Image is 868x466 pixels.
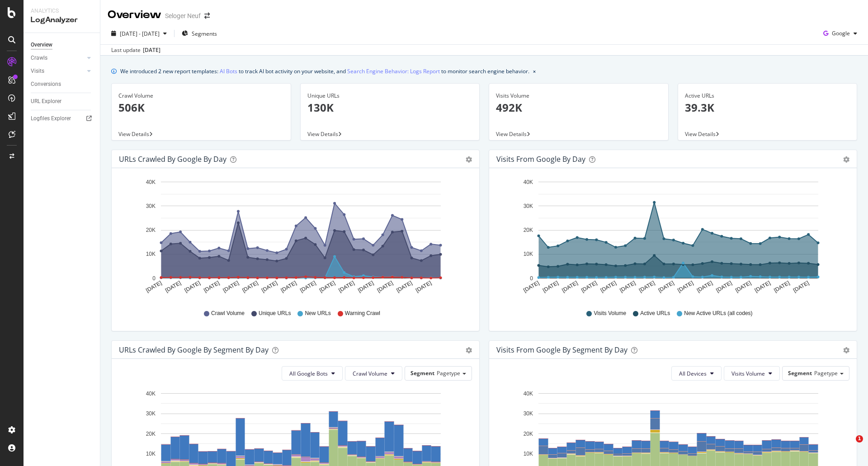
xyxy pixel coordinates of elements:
[204,13,210,19] div: arrow-right-arrow-left
[146,431,156,437] text: 20K
[496,345,627,354] div: Visits from Google By Segment By Day
[165,11,201,20] div: Seloger Neuf
[220,66,237,76] a: AI Bots
[496,155,585,164] div: Visits from Google by day
[715,280,733,294] text: [DATE]
[415,280,433,294] text: [DATE]
[843,347,849,353] div: gear
[856,435,863,442] span: 1
[496,130,527,138] span: View Details
[164,280,182,294] text: [DATE]
[524,431,533,437] text: 20K
[111,46,160,54] div: Last update
[671,366,722,381] button: All Devices
[305,310,330,317] span: New URLs
[522,280,540,294] text: [DATE]
[599,280,618,294] text: [DATE]
[31,97,61,106] div: URL Explorer
[466,347,472,353] div: gear
[685,100,850,115] p: 39.3K
[259,310,291,317] span: Unique URLs
[108,26,170,41] button: [DATE] - [DATE]
[437,369,460,377] span: Pagetype
[282,366,343,381] button: All Google Bots
[524,227,533,233] text: 20K
[184,280,202,294] text: [DATE]
[145,280,163,294] text: [DATE]
[496,92,661,100] div: Visits Volume
[120,30,160,38] span: [DATE] - [DATE]
[685,130,716,138] span: View Details
[146,203,156,209] text: 30K
[289,370,328,377] span: All Google Bots
[580,280,598,294] text: [DATE]
[530,275,533,282] text: 0
[260,280,278,294] text: [DATE]
[31,66,44,76] div: Visits
[146,451,156,457] text: 10K
[31,97,94,106] a: URL Explorer
[192,30,217,38] span: Segments
[618,280,637,294] text: [DATE]
[118,130,149,138] span: View Details
[211,310,245,317] span: Crawl Volume
[832,29,850,37] span: Google
[684,310,752,317] span: New Active URLs (all codes)
[561,280,579,294] text: [DATE]
[152,275,156,282] text: 0
[524,451,533,457] text: 10K
[496,100,661,115] p: 492K
[241,280,259,294] text: [DATE]
[31,15,93,25] div: LogAnalyzer
[119,175,469,301] svg: A chart.
[640,310,670,317] span: Active URLs
[638,280,656,294] text: [DATE]
[31,114,71,123] div: Logfiles Explorer
[146,227,156,233] text: 20K
[466,156,472,163] div: gear
[676,280,694,294] text: [DATE]
[31,66,85,76] a: Visits
[280,280,298,294] text: [DATE]
[531,65,538,78] button: close banner
[731,370,765,377] span: Visits Volume
[31,53,47,63] div: Crawls
[31,7,93,15] div: Analytics
[31,40,94,50] a: Overview
[146,179,156,185] text: 40K
[31,53,85,63] a: Crawls
[679,370,707,377] span: All Devices
[31,114,94,123] a: Logfiles Explorer
[820,26,861,41] button: Google
[524,203,533,209] text: 30K
[410,369,434,377] span: Segment
[118,100,284,115] p: 506K
[524,391,533,397] text: 40K
[31,80,94,89] a: Conversions
[496,175,846,301] div: A chart.
[307,130,338,138] span: View Details
[837,435,859,457] iframe: Intercom live chat
[696,280,714,294] text: [DATE]
[299,280,317,294] text: [DATE]
[146,251,156,258] text: 10K
[395,280,413,294] text: [DATE]
[843,156,849,163] div: gear
[353,370,387,377] span: Crawl Volume
[118,92,284,100] div: Crawl Volume
[119,345,269,354] div: URLs Crawled by Google By Segment By Day
[143,46,160,54] div: [DATE]
[345,366,402,381] button: Crawl Volume
[307,100,473,115] p: 130K
[146,410,156,417] text: 30K
[119,155,226,164] div: URLs Crawled by Google by day
[31,80,61,89] div: Conversions
[120,66,529,76] div: We introduced 2 new report templates: to track AI bot activity on your website, and to monitor se...
[31,40,52,50] div: Overview
[111,66,857,76] div: info banner
[524,410,533,417] text: 30K
[788,369,812,377] span: Segment
[178,26,221,41] button: Segments
[347,66,440,76] a: Search Engine Behavior: Logs Report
